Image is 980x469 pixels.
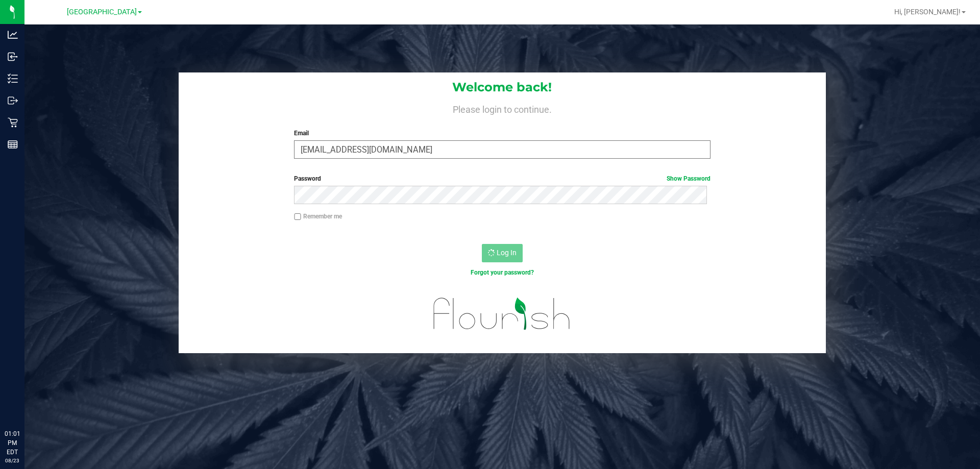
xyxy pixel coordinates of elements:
[421,288,583,340] img: flourish_logo.svg
[667,175,710,182] a: Show Password
[894,8,961,16] span: Hi, [PERSON_NAME]!
[5,429,20,457] p: 01:01 PM EDT
[8,117,18,128] inline-svg: Retail
[294,213,301,220] input: Remember me
[179,81,826,94] h1: Welcome back!
[8,139,18,150] inline-svg: Reports
[5,457,20,464] p: 08/23
[8,30,18,40] inline-svg: Analytics
[8,52,18,62] inline-svg: Inbound
[294,175,321,182] span: Password
[8,95,18,106] inline-svg: Outbound
[294,212,342,221] label: Remember me
[497,249,517,257] span: Log In
[294,129,710,138] label: Email
[67,8,137,16] span: [GEOGRAPHIC_DATA]
[8,73,18,84] inline-svg: Inventory
[482,244,523,262] button: Log In
[471,269,534,276] a: Forgot your password?
[179,102,826,114] h4: Please login to continue.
